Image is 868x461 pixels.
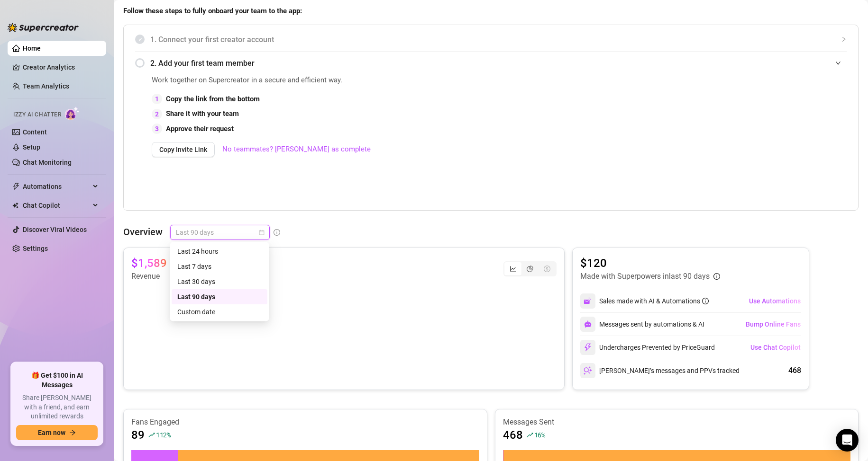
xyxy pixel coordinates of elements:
span: Copy Invite Link [159,146,207,153]
span: calendar [259,230,265,235]
div: [PERSON_NAME]’s messages and PPVs tracked [580,363,740,378]
div: 468 [788,365,801,376]
span: Izzy AI Chatter [13,110,61,119]
strong: Share it with your team [166,109,239,118]
div: 3 [152,124,162,134]
span: 🎁 Get $100 in AI Messages [16,371,98,390]
article: Overview [123,225,163,239]
a: Chat Monitoring [23,159,72,166]
span: 2. Add your first team member [150,57,847,69]
span: info-circle [274,229,280,236]
span: 112 % [156,430,171,439]
a: Setup [23,143,40,151]
article: $1,589 [131,256,167,271]
div: 2. Add your first team member [135,52,847,75]
img: svg%3e [584,366,592,375]
div: 1. Connect your first creator account [135,28,847,51]
button: Copy Invite Link [152,142,215,157]
span: Chat Copilot [23,198,90,213]
span: Earn now [38,429,65,436]
img: svg%3e [584,297,592,305]
article: Made with Superpowers in last 90 days [580,271,710,282]
span: expanded [835,60,841,66]
div: Last 30 days [172,274,267,289]
span: rise [148,432,155,438]
strong: Copy the link from the bottom [166,95,260,103]
div: Messages sent by automations & AI [580,317,704,332]
span: Work together on Supercreator in a secure and efficient way. [152,75,633,86]
img: svg%3e [584,343,592,352]
article: Fans Engaged [131,417,479,427]
div: Last 24 hours [172,244,267,259]
button: Use Chat Copilot [750,340,801,355]
article: 89 [131,427,145,443]
span: rise [527,432,533,438]
span: thunderbolt [12,183,20,190]
span: collapsed [841,36,847,42]
img: Chat Copilot [12,202,18,209]
div: Custom date [177,307,262,317]
article: Messages Sent [503,417,851,427]
span: Last 90 days [176,225,264,239]
div: Sales made with AI & Automations [599,296,709,306]
span: Automations [23,179,90,194]
span: arrow-right [69,429,76,436]
div: 1 [152,94,162,104]
a: Discover Viral Videos [23,226,87,233]
div: Last 7 days [177,261,262,272]
span: Bump Online Fans [746,320,801,328]
span: Use Automations [749,297,801,305]
article: 468 [503,427,523,443]
div: Custom date [172,304,267,319]
a: Creator Analytics [23,60,99,75]
a: Home [23,44,41,52]
a: Team Analytics [23,82,69,90]
span: info-circle [713,273,720,280]
button: Earn nowarrow-right [16,425,98,440]
button: Bump Online Fans [745,317,801,332]
img: logo-BBDzfeDw.svg [8,23,79,32]
div: Last 90 days [177,292,262,302]
article: Revenue [131,271,189,282]
button: Use Automations [749,293,801,309]
span: 1. Connect your first creator account [150,34,847,45]
div: Undercharges Prevented by PriceGuard [580,340,715,355]
span: 16 % [534,430,545,439]
article: $120 [580,256,720,271]
div: segmented control [503,261,557,276]
div: 2 [152,109,162,119]
span: line-chart [510,266,516,272]
div: Last 90 days [172,289,267,304]
iframe: Adding Team Members [657,75,847,196]
div: Last 24 hours [177,246,262,257]
a: Settings [23,245,48,252]
div: Open Intercom Messenger [836,429,859,452]
div: Last 7 days [172,259,267,274]
a: No teammates? [PERSON_NAME] as complete [222,144,371,155]
span: pie-chart [527,266,533,272]
span: Use Chat Copilot [750,344,801,351]
strong: Follow these steps to fully onboard your team to the app: [123,7,302,15]
img: svg%3e [584,320,592,328]
img: AI Chatter [65,106,80,120]
span: info-circle [702,298,709,304]
span: dollar-circle [544,266,550,272]
span: Share [PERSON_NAME] with a friend, and earn unlimited rewards [16,393,98,421]
a: Content [23,128,47,136]
strong: Approve their request [166,124,234,133]
div: Last 30 days [177,276,262,287]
